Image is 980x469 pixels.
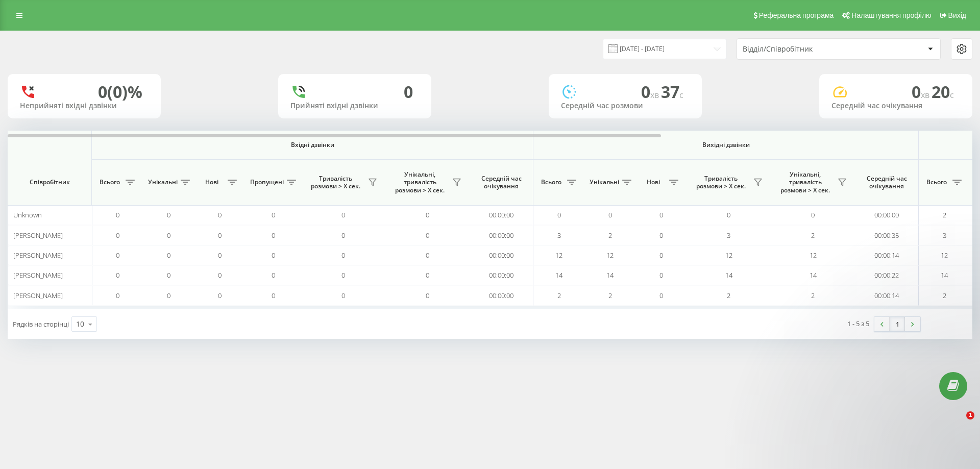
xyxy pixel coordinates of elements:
[426,210,429,219] span: 0
[727,210,730,219] span: 0
[851,11,931,19] span: Налаштування профілю
[921,89,932,101] span: хв
[218,210,222,219] span: 0
[557,291,561,300] span: 2
[341,231,345,240] span: 0
[98,82,142,102] div: 0 (0)%
[831,102,960,110] div: Середній час очікування
[13,251,63,260] span: [PERSON_NAME]
[306,175,365,190] span: Тривалість розмови > Х сек.
[20,102,149,110] div: Неприйняті вхідні дзвінки
[470,265,533,285] td: 00:00:00
[426,231,429,240] span: 0
[118,141,506,149] span: Вхідні дзвінки
[341,291,345,300] span: 0
[557,231,561,240] span: 3
[218,231,222,240] span: 0
[608,231,612,240] span: 2
[167,251,170,260] span: 0
[272,291,275,300] span: 0
[167,210,170,219] span: 0
[725,251,732,260] span: 12
[218,291,222,300] span: 0
[218,270,222,280] span: 0
[606,270,614,280] span: 14
[590,178,619,186] span: Унікальні
[116,251,119,260] span: 0
[116,270,119,280] span: 0
[341,270,345,280] span: 0
[650,89,661,101] span: хв
[557,141,895,149] span: Вихідні дзвінки
[659,210,663,219] span: 0
[199,178,225,186] span: Нові
[659,251,663,260] span: 0
[13,270,63,280] span: [PERSON_NAME]
[555,270,562,280] span: 14
[167,231,170,240] span: 0
[966,411,974,419] span: 1
[743,45,865,54] div: Відділ/Співробітник
[13,210,42,219] span: Unknown
[561,102,690,110] div: Середній час розмови
[557,210,561,219] span: 0
[272,231,275,240] span: 0
[272,210,275,219] span: 0
[426,291,429,300] span: 0
[608,210,612,219] span: 0
[13,319,69,329] span: Рядків на сторінці
[950,89,954,101] span: c
[16,178,83,186] span: Співробітник
[97,178,122,186] span: Всього
[692,175,750,190] span: Тривалість розмови > Х сек.
[13,291,63,300] span: [PERSON_NAME]
[426,251,429,260] span: 0
[76,319,84,329] div: 10
[641,178,666,186] span: Нові
[661,81,683,103] span: 37
[727,231,730,240] span: 3
[659,291,663,300] span: 0
[116,231,119,240] span: 0
[538,178,564,186] span: Всього
[924,178,949,186] span: Всього
[477,175,525,190] span: Середній час очікування
[404,82,413,102] div: 0
[218,251,222,260] span: 0
[641,81,661,103] span: 0
[727,291,730,300] span: 2
[470,245,533,265] td: 00:00:00
[470,285,533,305] td: 00:00:00
[606,251,614,260] span: 12
[290,102,419,110] div: Прийняті вхідні дзвінки
[272,251,275,260] span: 0
[470,205,533,225] td: 00:00:00
[659,270,663,280] span: 0
[426,270,429,280] span: 0
[679,89,683,101] span: c
[116,210,119,219] span: 0
[932,81,954,103] span: 20
[470,225,533,245] td: 00:00:00
[608,291,612,300] span: 2
[863,175,911,190] span: Середній час очікування
[948,11,966,19] span: Вихід
[759,11,834,19] span: Реферальна програма
[148,178,178,186] span: Унікальні
[167,270,170,280] span: 0
[945,411,970,436] iframe: Intercom live chat
[555,251,562,260] span: 12
[912,81,932,103] span: 0
[725,270,732,280] span: 14
[167,291,170,300] span: 0
[659,231,663,240] span: 0
[116,291,119,300] span: 0
[341,210,345,219] span: 0
[390,170,449,194] span: Унікальні, тривалість розмови > Х сек.
[272,270,275,280] span: 0
[341,251,345,260] span: 0
[250,178,284,186] span: Пропущені
[776,170,835,194] span: Унікальні, тривалість розмови > Х сек.
[13,231,63,240] span: [PERSON_NAME]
